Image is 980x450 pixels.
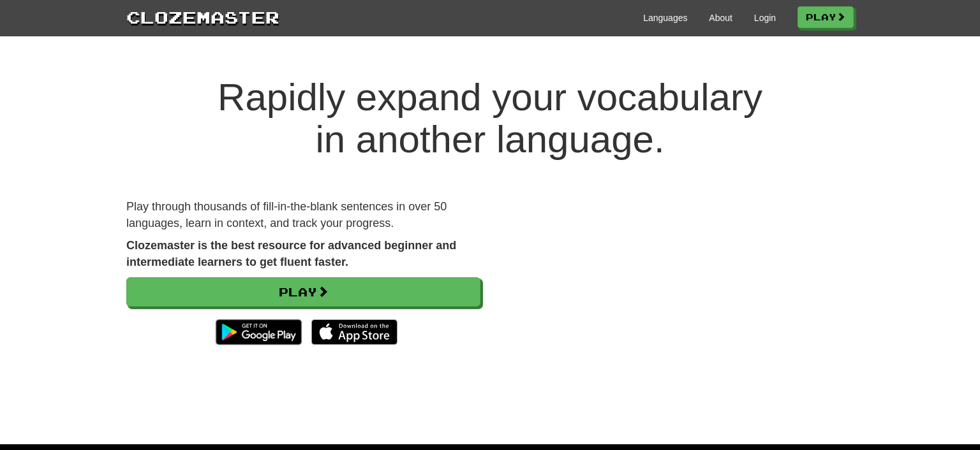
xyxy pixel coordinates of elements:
[126,277,480,307] a: Play
[126,199,480,231] p: Play through thousands of fill-in-the-blank sentences in over 50 languages, learn in context, and...
[798,6,854,28] a: Play
[126,239,456,268] strong: Clozemaster is the best resource for advanced beginner and intermediate learners to get fluent fa...
[126,5,279,29] a: Clozemaster
[311,319,397,345] img: Download_on_the_App_Store_Badge_US-UK_135x40-25178aeef6eb6b83b96f5f2d004eda3bffbb37122de64afbaef7...
[209,313,308,351] img: Get it on Google Play
[709,11,732,24] a: About
[643,11,687,24] a: Languages
[754,11,776,24] a: Login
